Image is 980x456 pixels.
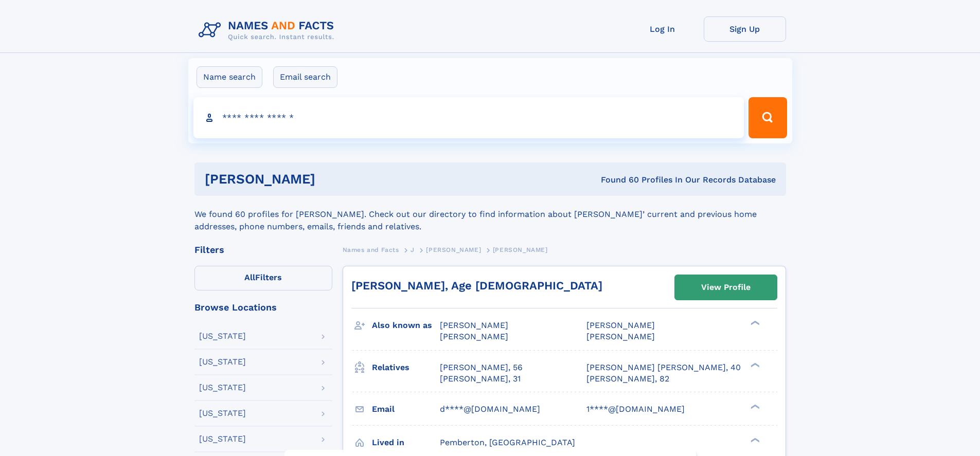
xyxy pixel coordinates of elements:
h3: Lived in [372,434,440,451]
button: Search Button [749,97,787,138]
h1: [PERSON_NAME] [205,173,458,186]
div: [US_STATE] [199,409,246,417]
label: Name search [197,66,262,88]
span: [PERSON_NAME] [440,332,508,341]
span: [PERSON_NAME] [586,320,655,330]
div: We found 60 profiles for [PERSON_NAME]. Check out our directory to find information about [PERSON... [194,196,786,233]
div: [US_STATE] [199,332,246,340]
span: [PERSON_NAME] [440,320,508,330]
div: [US_STATE] [199,358,246,366]
a: J [411,243,415,256]
div: View Profile [701,276,751,299]
span: [PERSON_NAME] [493,246,548,253]
h3: Email [372,400,440,418]
span: [PERSON_NAME] [586,332,655,341]
h3: Also known as [372,317,440,334]
div: ❯ [748,436,760,443]
a: [PERSON_NAME] [426,243,481,256]
a: [PERSON_NAME], Age [DEMOGRAPHIC_DATA] [351,279,602,292]
a: View Profile [675,275,777,300]
a: Sign Up [704,16,786,42]
a: [PERSON_NAME], 82 [586,373,669,385]
label: Filters [194,266,332,290]
div: ❯ [748,320,760,326]
span: All [244,272,255,282]
h3: Relatives [372,359,440,376]
span: J [411,246,415,253]
a: Log In [621,16,704,42]
div: [US_STATE] [199,384,246,392]
img: Logo Names and Facts [194,16,343,44]
a: [PERSON_NAME] [PERSON_NAME], 40 [586,362,741,373]
label: Email search [273,66,337,88]
div: Browse Locations [194,303,332,312]
span: [PERSON_NAME] [426,246,481,253]
a: [PERSON_NAME], 31 [440,373,521,385]
div: Found 60 Profiles In Our Records Database [458,174,776,186]
div: [US_STATE] [199,435,246,443]
a: Names and Facts [343,243,399,256]
a: [PERSON_NAME], 56 [440,362,523,373]
input: search input [193,97,744,138]
div: ❯ [748,403,760,410]
div: Filters [194,245,332,254]
span: Pemberton, [GEOGRAPHIC_DATA] [440,437,575,447]
div: ❯ [748,361,760,368]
